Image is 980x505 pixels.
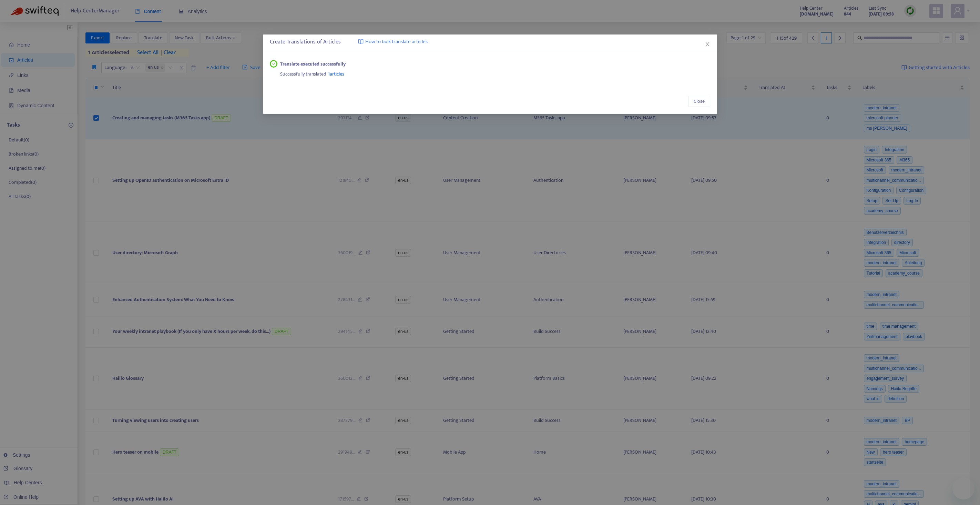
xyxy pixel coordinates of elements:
div: Successfully translated [280,68,710,78]
a: How to bulk translate articles [358,38,428,46]
span: Close [694,98,705,105]
button: Close [704,40,711,48]
iframe: Button to launch messaging window [952,477,974,499]
div: Create Translations of Articles [270,38,710,46]
span: check [272,62,276,66]
button: Close [688,96,710,107]
span: close [705,41,710,47]
img: image-link [358,39,364,44]
strong: Translate executed successfully [280,60,346,68]
span: How to bulk translate articles [365,38,428,46]
span: 1 articles [328,70,344,78]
